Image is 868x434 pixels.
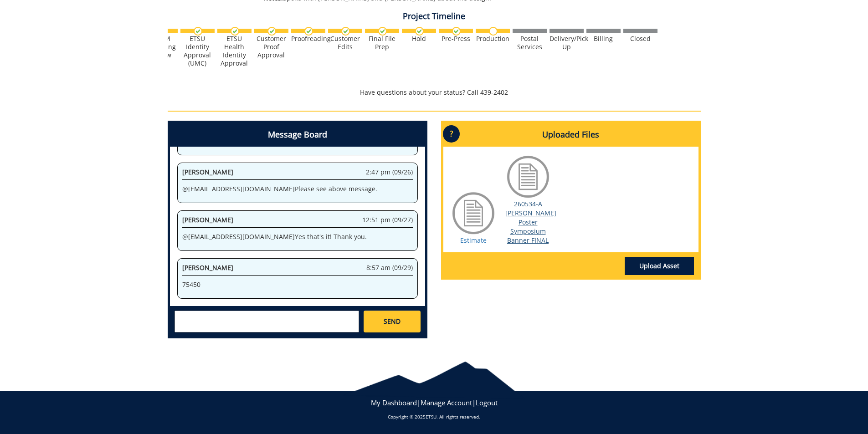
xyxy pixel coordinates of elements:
[366,263,413,272] span: 8:57 am (09/29)
[304,27,313,36] img: checkmark
[182,168,233,176] span: [PERSON_NAME]
[476,398,498,407] a: Logout
[217,35,252,67] div: ETSU Health Identity Approval
[231,27,239,36] img: checkmark
[194,27,202,36] img: checkmark
[291,35,325,43] div: Proofreading
[175,311,359,332] textarea: messageToSend
[366,168,413,177] span: 2:47 pm (09/26)
[402,35,436,43] div: Hold
[384,317,401,326] span: SEND
[505,199,556,245] a: 260534-A [PERSON_NAME] Poster Symposium Banner FINAL
[371,398,417,407] a: My Dashboard
[170,123,425,147] h4: Message Board
[168,88,701,97] p: Have questions about your status? Call 439-2402
[182,232,413,241] p: @ [EMAIL_ADDRESS][DOMAIN_NAME] Yes that's it! Thank you.
[180,35,215,67] div: ETSU Identity Approval (UMC)
[182,184,413,194] p: @ [EMAIL_ADDRESS][DOMAIN_NAME] Please see above message.
[254,35,288,59] div: Customer Proof Approval
[168,12,701,21] h4: Project Timeline
[364,311,420,332] a: SEND
[460,236,487,245] a: Estimate
[513,35,547,51] div: Postal Services
[452,27,461,36] img: checkmark
[365,35,399,51] div: Final File Prep
[443,123,699,147] h4: Uploaded Files
[476,35,510,43] div: Production
[489,27,498,36] img: no
[415,27,424,36] img: checkmark
[426,414,437,420] a: ETSU
[439,35,473,43] div: Pre-Press
[586,35,621,43] div: Billing
[443,125,460,143] p: ?
[182,215,233,224] span: [PERSON_NAME]
[550,35,584,51] div: Delivery/Pick Up
[182,263,233,272] span: [PERSON_NAME]
[623,35,657,43] div: Closed
[421,398,472,407] a: Manage Account
[378,27,387,36] img: checkmark
[182,280,413,289] p: 75450
[328,35,362,51] div: Customer Edits
[625,257,694,275] a: Upload Asset
[267,27,276,36] img: checkmark
[341,27,350,36] img: checkmark
[362,215,413,225] span: 12:51 pm (09/27)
